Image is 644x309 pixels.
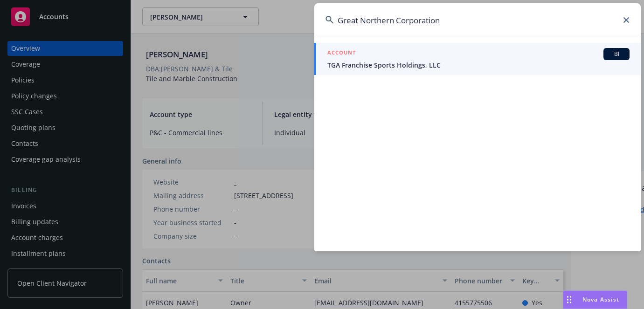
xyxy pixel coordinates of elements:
input: Search... [314,3,641,37]
span: TGA Franchise Sports Holdings, LLC [327,60,630,70]
div: Drag to move [563,291,575,309]
button: Nova Assist [563,290,627,309]
a: ACCOUNTBITGA Franchise Sports Holdings, LLC [314,43,641,75]
span: BI [607,50,626,58]
span: Nova Assist [582,295,619,303]
h5: ACCOUNT [327,48,356,59]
